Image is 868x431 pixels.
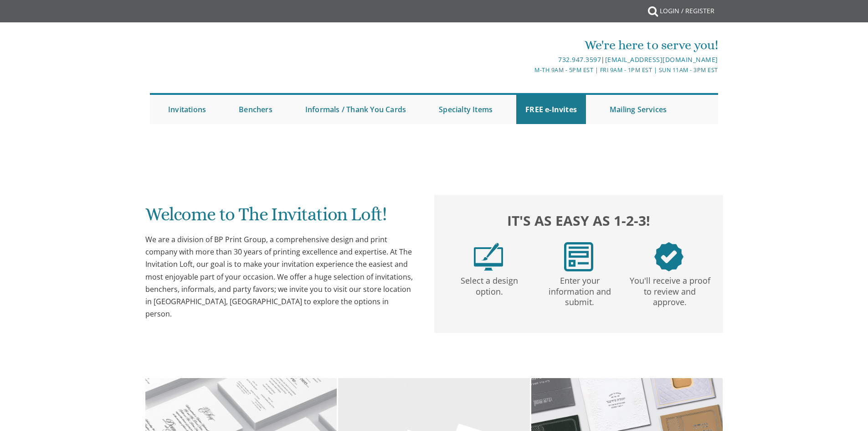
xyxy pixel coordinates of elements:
p: Enter your information and submit. [536,271,623,308]
a: Informals / Thank You Cards [296,95,415,124]
div: M-Th 9am - 5pm EST | Fri 9am - 1pm EST | Sun 11am - 3pm EST [340,65,718,75]
p: Select a design option. [446,271,533,297]
div: We are a division of BP Print Group, a comprehensive design and print company with more than 30 y... [145,234,416,320]
img: step2.png [564,242,593,271]
a: Invitations [159,95,215,124]
a: [EMAIL_ADDRESS][DOMAIN_NAME] [605,55,718,64]
a: Benchers [230,95,282,124]
img: step3.png [654,242,683,271]
h1: Welcome to The Invitation Loft! [145,204,416,231]
a: 732.947.3597 [558,55,601,64]
div: We're here to serve you! [340,36,718,54]
h2: It's as easy as 1-2-3! [443,210,714,231]
a: Mailing Services [601,95,676,124]
a: Specialty Items [430,95,502,124]
p: You'll receive a proof to review and approve. [627,271,713,308]
a: FREE e-Invites [516,95,586,124]
img: step1.png [474,242,503,271]
div: | [340,54,718,65]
